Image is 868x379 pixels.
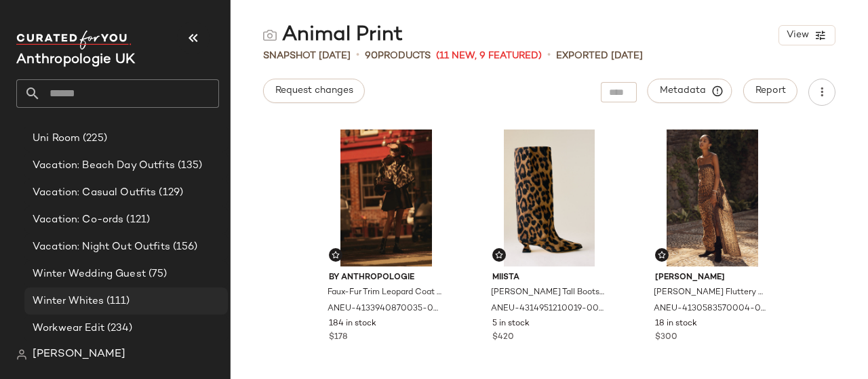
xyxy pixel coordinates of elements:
[16,31,132,49] img: cfy_white_logo.C9jOOHJF.svg
[170,239,198,255] span: (156)
[436,49,542,63] span: (11 New, 9 Featured)
[33,266,146,282] span: Winter Wedding Guest
[332,251,340,259] img: svg%3e
[654,287,768,299] span: [PERSON_NAME] Fluttery Maxi Dress for Women, Polyester/Chiffon, Size Large by [PERSON_NAME] at An...
[491,303,606,315] span: ANEU-4314951210019-000-029
[329,272,443,284] span: By Anthropologie
[556,49,643,63] p: Exported [DATE]
[655,272,770,284] span: [PERSON_NAME]
[491,287,606,299] span: [PERSON_NAME] Tall Boots for Women, Leather, Size 38 by Miista at Anthropologie
[329,318,376,330] span: 184 in stock
[33,346,125,363] span: [PERSON_NAME]
[263,49,351,63] span: Snapshot [DATE]
[146,266,167,282] span: (75)
[328,287,442,299] span: Faux-Fur Trim Leopard Coat Jacket for Women, Polyester/Wool, Size Uk 8 by Anthropologie
[492,332,514,344] span: $420
[263,28,277,42] img: svg%3e
[492,318,530,330] span: 5 in stock
[175,158,203,174] span: (135)
[33,131,80,146] span: Uni Room
[654,303,768,315] span: ANEU-4130583570004-000-029
[547,47,551,64] span: •
[743,79,797,103] button: Report
[659,85,721,97] span: Metadata
[33,239,170,255] span: Vacation: Night Out Outfits
[365,51,378,61] span: 90
[33,321,104,336] span: Workwear Edit
[33,294,104,309] span: Winter Whites
[263,79,365,103] button: Request changes
[16,53,135,67] span: Current Company Name
[16,349,27,360] img: svg%3e
[481,129,618,266] img: 4314951210019_029_e
[104,294,130,309] span: (111)
[329,332,347,344] span: $178
[156,185,183,201] span: (129)
[263,22,403,49] div: Animal Print
[33,212,123,228] span: Vacation: Co-ords
[356,47,359,64] span: •
[123,212,150,228] span: (121)
[655,332,677,344] span: $300
[80,131,107,146] span: (225)
[655,318,697,330] span: 18 in stock
[658,251,666,259] img: svg%3e
[492,272,607,284] span: Miista
[495,251,503,259] img: svg%3e
[328,303,442,315] span: ANEU-4133940870035-000-000
[33,158,175,174] span: Vacation: Beach Day Outfits
[648,79,732,103] button: Metadata
[318,129,454,266] img: 4133940870035_000_e20
[275,85,353,96] span: Request changes
[786,30,809,41] span: View
[104,321,133,336] span: (234)
[755,85,786,96] span: Report
[33,185,156,201] span: Vacation: Casual Outfits
[644,129,781,266] img: 4130583570004_029_b5
[778,25,835,45] button: View
[365,49,431,63] div: Products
